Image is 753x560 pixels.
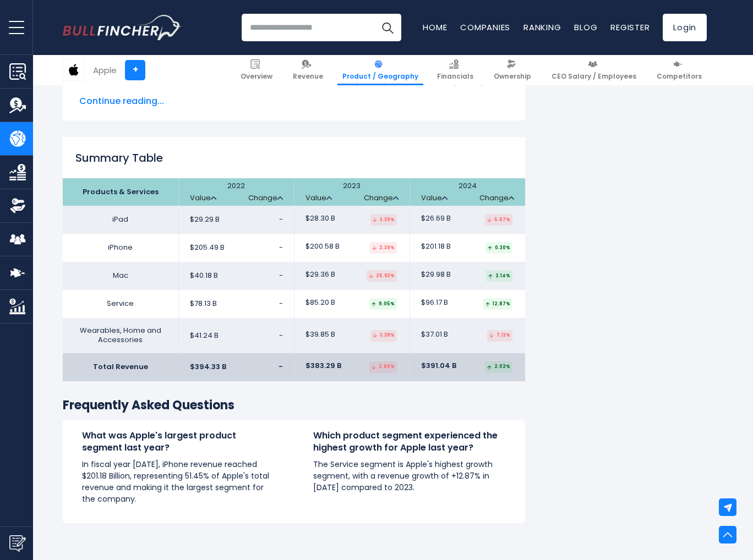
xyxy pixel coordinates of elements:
th: Products & Services [63,178,178,206]
a: Change [364,194,399,203]
h2: Summary Table [63,150,525,166]
span: $391.04 B [421,361,456,371]
span: $394.33 B [190,363,226,372]
a: Product / Geography [337,55,423,85]
a: Ownership [489,55,536,85]
span: - [279,214,283,224]
span: $383.29 B [305,361,341,371]
div: 0.30% [485,242,512,254]
div: 3.39% [370,214,397,226]
span: $200.58 B [305,242,340,251]
div: 2.39% [370,242,397,254]
div: 5.67% [485,214,512,226]
div: 2.14% [486,270,512,282]
a: Value [421,194,448,203]
span: $37.01 B [421,330,448,339]
span: - [279,361,283,372]
img: AAPL logo [63,59,84,80]
div: 2.80% [369,361,397,373]
a: Change [248,194,283,203]
div: 12.87% [483,298,512,310]
h3: Frequently Asked Questions [63,398,525,414]
span: $205.49 B [190,243,225,252]
span: Ownership [494,72,531,81]
td: Wearables, Home and Accessories [63,318,178,353]
td: Mac [63,262,178,290]
img: Bullfincher logo [63,15,182,40]
h4: Which product segment experienced the highest growth for Apple last year? [313,430,506,454]
span: $78.13 B [190,299,217,309]
td: iPad [63,206,178,234]
a: Login [663,14,707,41]
a: Blog [574,21,597,33]
a: Home [423,21,447,33]
span: $201.18 B [421,242,451,251]
span: CEO Salary / Employees [552,72,636,81]
span: Overview [241,72,272,81]
span: $26.69 B [421,214,451,223]
a: Overview [236,55,277,85]
p: In fiscal year [DATE], iPhone revenue reached $201.18 Billion, representing 51.45% of Apple's tot... [82,459,275,505]
span: - [279,298,283,309]
span: $29.98 B [421,270,451,279]
span: Competitors [657,72,702,81]
span: $39.85 B [305,330,335,339]
a: Value [305,194,332,203]
p: The Service segment is Apple's highest growth segment, with a revenue growth of +12.87% in [DATE]... [313,459,506,493]
td: iPhone [63,234,178,262]
span: Product / Geography [342,72,418,81]
button: Search [374,14,401,41]
a: Change [479,194,514,203]
th: 2022 [178,178,294,206]
span: $40.18 B [190,271,218,281]
a: Companies [460,21,510,33]
span: $29.29 B [190,215,220,224]
a: Revenue [288,55,328,85]
img: Ownership [9,197,26,214]
span: Continue reading... [79,95,509,108]
span: - [279,242,283,252]
div: Apple [93,64,117,76]
td: Service [63,290,178,318]
a: + [125,60,145,80]
a: Value [190,194,216,203]
span: - [279,330,283,341]
span: Revenue [293,72,323,81]
h4: What was Apple's largest product segment last year? [82,430,275,454]
a: Ranking [523,21,561,33]
span: $96.17 B [421,298,448,308]
div: 7.13% [487,330,512,342]
span: $29.36 B [305,270,335,279]
span: $85.20 B [305,298,335,308]
th: 2023 [294,178,410,206]
div: 3.38% [370,330,397,342]
div: 9.05% [369,298,397,310]
a: CEO Salary / Employees [547,55,641,85]
a: Competitors [652,55,707,85]
div: 26.93% [367,270,397,282]
th: 2024 [410,178,525,206]
a: Financials [432,55,478,85]
span: $41.24 B [190,331,219,341]
span: - [279,270,283,281]
a: Register [610,21,650,33]
a: Go to homepage [63,15,181,40]
span: $28.30 B [305,214,335,223]
div: 2.02% [485,361,512,373]
td: Total Revenue [63,353,178,381]
span: Financials [437,72,473,81]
